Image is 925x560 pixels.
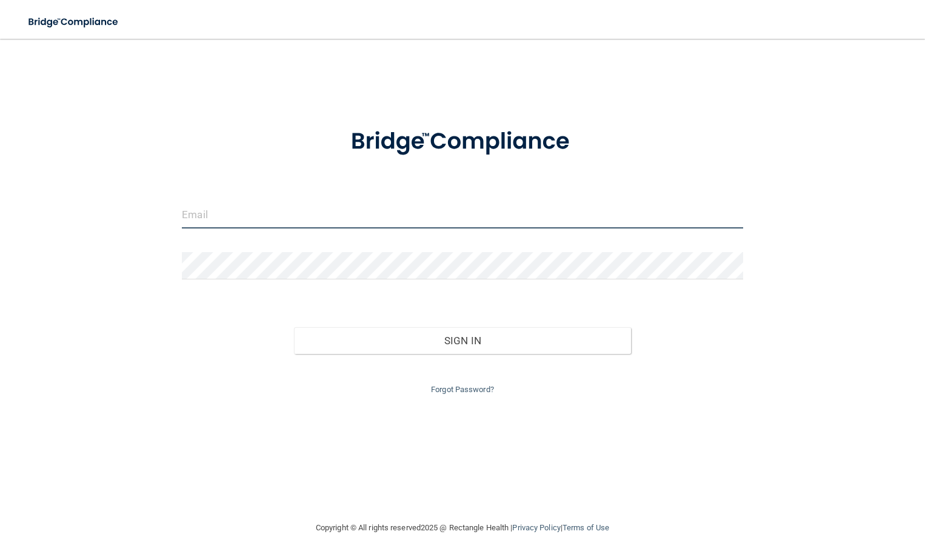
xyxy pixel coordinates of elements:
[241,508,684,547] div: Copyright © All rights reserved 2025 @ Rectangle Health | |
[182,201,743,228] input: Email
[715,474,910,522] iframe: Drift Widget Chat Controller
[18,10,130,35] img: bridge_compliance_login_screen.278c3ca4.svg
[431,385,494,394] a: Forgot Password?
[563,523,609,532] a: Terms of Use
[327,112,598,172] img: bridge_compliance_login_screen.278c3ca4.svg
[512,523,560,532] a: Privacy Policy
[727,207,741,222] keeper-lock: Open Keeper Popup
[294,327,630,354] button: Sign In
